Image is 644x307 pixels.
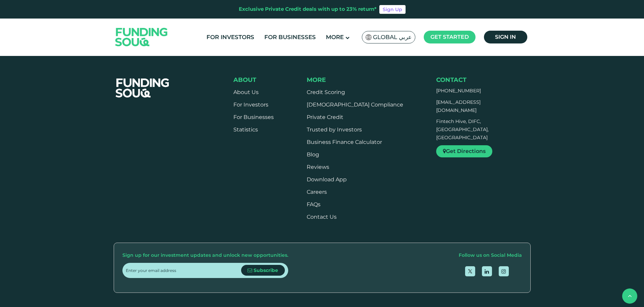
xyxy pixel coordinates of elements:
p: Fintech Hive, DIFC, [GEOGRAPHIC_DATA], [GEOGRAPHIC_DATA] [436,118,516,142]
a: Reviews [307,164,329,170]
div: Follow us on Social Media [459,251,522,259]
img: Logo [109,20,175,54]
img: twitter [468,269,472,273]
img: FooterLogo [109,70,176,106]
img: SA Flag [366,34,372,40]
a: For Investors [205,32,256,43]
a: For Investors [233,101,268,108]
a: FAQs [307,201,320,208]
a: For Businesses [233,114,274,120]
a: Private Credit [307,114,343,120]
a: Sign in [484,31,527,43]
span: Contact [436,76,466,84]
a: open Linkedin [482,266,492,276]
a: Get Directions [436,145,492,157]
span: More [307,76,326,84]
a: open Twitter [465,266,475,276]
a: [EMAIL_ADDRESS][DOMAIN_NAME] [436,99,481,113]
a: open Instagram [499,266,509,276]
span: Careers [307,189,327,195]
a: [PHONE_NUMBER] [436,88,481,94]
span: Get started [430,34,469,40]
a: Trusted by Investors [307,126,362,133]
a: Blog [307,151,319,158]
a: Credit Scoring [307,89,345,95]
span: More [326,34,344,40]
input: Enter your email address [126,263,241,278]
a: Download App [307,176,347,183]
a: [DEMOGRAPHIC_DATA] Compliance [307,101,403,108]
div: About [233,76,274,84]
div: Sign up for our investment updates and unlock new opportunities. [122,251,288,259]
a: Contact Us [307,214,337,220]
span: Subscribe [254,267,278,273]
a: About Us [233,89,259,95]
span: Global عربي [373,33,412,41]
a: Sign Up [379,5,406,14]
a: For Businesses [263,32,317,43]
a: Business Finance Calculator [307,139,382,145]
a: Statistics [233,126,258,133]
button: back [622,288,637,304]
button: Subscribe [241,265,285,276]
div: Exclusive Private Credit deals with up to 23% return* [239,5,377,13]
span: Sign in [495,34,516,40]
